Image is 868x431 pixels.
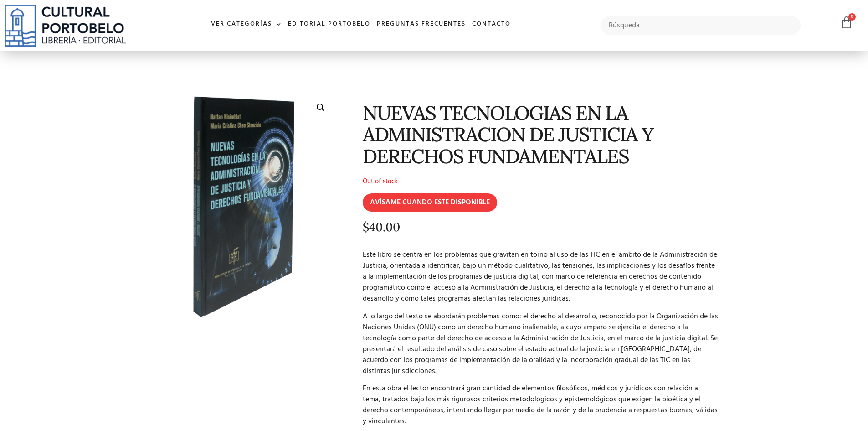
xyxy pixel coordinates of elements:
[848,13,856,21] span: 0
[601,16,801,35] input: Búsqueda
[363,383,719,427] p: En esta obra el lector encontrará gran cantidad de elementos filosóficos, médicos y jurídicos con...
[363,249,719,304] p: Este libro se centra en los problemas que gravitan en torno al uso de las TIC en el ámbito de la ...
[313,99,329,116] a: 🔍
[363,102,719,167] h1: NUEVAS TECNOLOGIAS EN LA ADMINISTRACION DE JUSTICIA Y DERECHOS FUNDAMENTALES
[363,311,719,377] p: A lo largo del texto se abordarán problemas como: el derecho al desarrollo, reconocido por la Org...
[285,15,374,34] a: Editorial Portobelo
[469,15,514,34] a: Contacto
[374,15,469,34] a: Preguntas frecuentes
[840,16,853,29] a: 0
[363,176,719,187] p: Out of stock
[363,219,400,234] bdi: 40.00
[363,219,369,234] span: $
[363,193,497,212] input: AVÍSAME CUANDO ESTE DISPONIBLE
[208,15,285,34] a: Ver Categorías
